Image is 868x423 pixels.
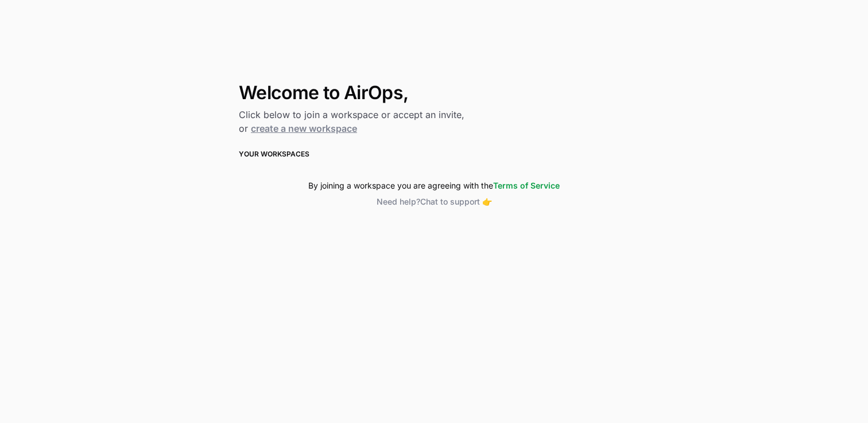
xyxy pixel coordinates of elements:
button: Need help?Chat to support 👉 [239,196,629,207]
h1: Welcome to AirOps, [239,83,629,103]
a: create a new workspace [251,123,357,134]
span: Chat to support 👉 [420,197,492,206]
div: By joining a workspace you are agreeing with the [239,180,629,191]
h2: Click below to join a workspace or accept an invite, or [239,108,629,135]
a: Terms of Service [493,181,560,190]
span: Need help? [377,197,420,206]
h3: Your Workspaces [239,149,629,159]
